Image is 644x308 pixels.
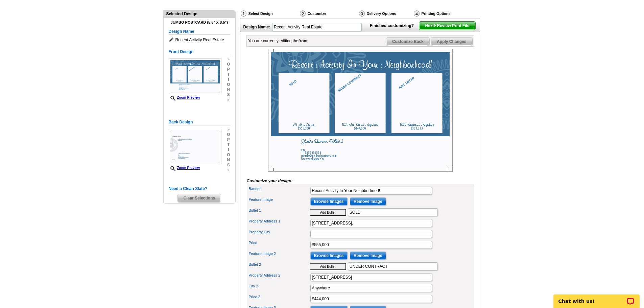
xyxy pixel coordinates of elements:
label: Price [249,240,310,246]
span: p [227,137,230,142]
span: Apply Changes [431,38,472,46]
span: t [227,142,230,147]
span: o [227,152,230,158]
span: n [227,158,230,163]
h5: Need a Clean Slate? [169,186,230,192]
span: n [227,87,230,92]
label: Feature Image 2 [249,251,310,257]
div: Select Design [240,10,299,19]
label: Property City [249,229,310,235]
span: s [227,92,230,97]
input: Remove Image [350,197,386,206]
a: Zoom Preview [169,96,200,99]
span: » [227,127,230,132]
img: Delivery Options [359,10,365,17]
span: o [227,132,230,137]
span: o [227,62,230,67]
span: t [227,72,230,77]
span: Customize Back [386,38,429,46]
input: Browse Images [310,197,348,206]
label: Property Address 1 [249,218,310,224]
input: Browse Images [310,252,348,260]
div: You are currently editing the . [248,38,309,44]
span: » [227,57,230,62]
a: Zoom Preview [169,166,200,170]
span: i [227,147,230,152]
i: Customize your design: [247,179,293,183]
label: Feature Image [249,197,310,203]
img: Customize [300,10,306,17]
img: Select Design [241,10,246,17]
span: » [227,168,230,173]
div: Selected Design [164,10,235,17]
div: Printing Options [413,10,473,17]
strong: Finished customizing? [370,23,418,28]
span: Next Review Print File [419,22,475,30]
button: Add Bullet [310,209,346,216]
img: Z18877330_00001_1.jpg [268,49,453,172]
div: Customize [299,10,358,19]
label: City 2 [249,283,310,289]
img: Z18877330_00001_2.jpg [169,129,221,165]
h5: Front Design [169,49,230,55]
span: Recent Activity Real Estate [169,37,230,43]
span: o [227,82,230,87]
label: Bullet 1 [249,208,310,213]
h4: Jumbo Postcard (5.5" x 8.5") [169,20,230,25]
label: Banner [249,186,310,192]
span: » [227,97,230,102]
span: Clear Selections [178,194,221,202]
img: Z18877330_00001_1.jpg [169,58,221,94]
b: front [299,39,308,43]
label: Price 2 [249,294,310,300]
strong: Design Name: [243,25,270,29]
span: s [227,163,230,168]
span: i [227,77,230,82]
span: p [227,67,230,72]
img: Printing Options & Summary [414,10,420,17]
h5: Back Design [169,119,230,125]
label: Property Address 2 [249,273,310,278]
input: Remove Image [350,252,386,260]
img: button-next-arrow-white.png [434,24,437,27]
div: Delivery Options [358,10,413,17]
label: Bullet 2 [249,262,310,267]
h5: Design Name [169,28,230,35]
button: Add Bullet [310,263,346,270]
iframe: LiveChat chat widget [549,287,644,308]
